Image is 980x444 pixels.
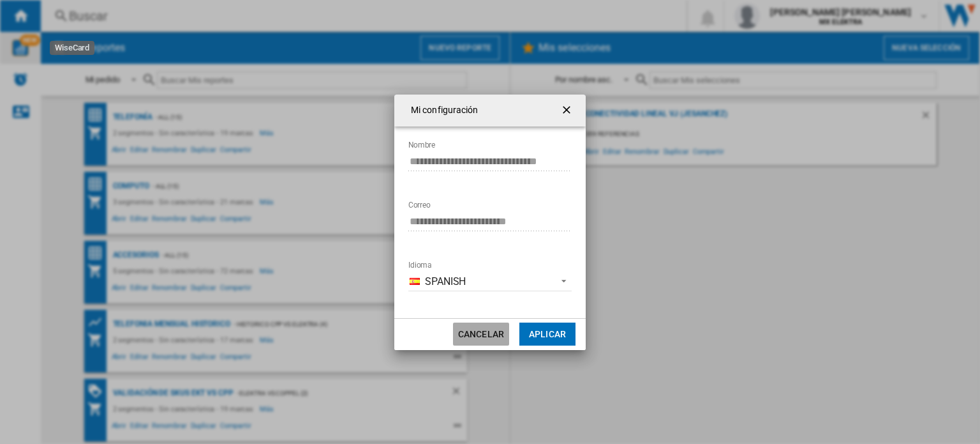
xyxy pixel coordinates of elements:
button: Cancelar [453,323,509,346]
img: es_ES.png [410,278,420,285]
ng-md-icon: getI18NText('BUTTONS.CLOSE_DIALOG') [560,103,575,119]
button: getI18NText('BUTTONS.CLOSE_DIALOG') [555,98,581,123]
md-select: Idioma: Spanish [408,272,572,291]
button: Aplicar [519,323,575,346]
h4: Mi configuración [405,104,479,117]
span: Spanish [425,275,550,289]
